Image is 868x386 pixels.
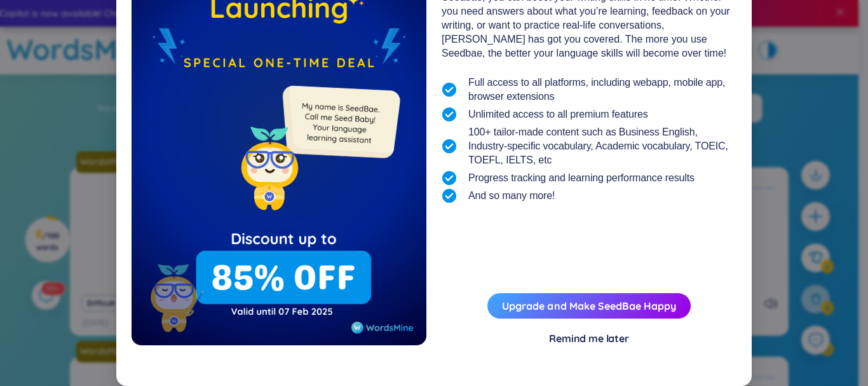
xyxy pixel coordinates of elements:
span: And so many more! [468,189,555,203]
span: Progress tracking and learning performance results [468,171,695,185]
span: 100+ tailor-made content such as Business English, Industry-specific vocabulary, Academic vocabul... [468,125,736,167]
button: Upgrade and Make SeedBae Happy [487,293,691,319]
img: minionSeedbaeMessage.35ffe99e.png [276,60,403,186]
span: Full access to all platforms, including webapp, mobile app, browser extensions [468,76,736,104]
div: Remind me later [549,331,629,345]
span: Unlimited access to all premium features [468,107,648,121]
a: Upgrade and Make SeedBae Happy [502,300,676,312]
